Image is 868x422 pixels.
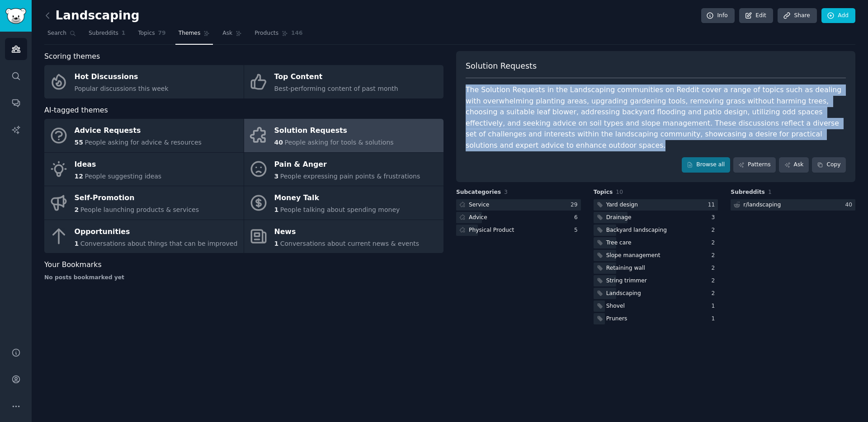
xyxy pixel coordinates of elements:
[75,191,199,206] div: Self-Promotion
[466,61,537,72] span: Solution Requests
[594,212,718,223] a: Drainage3
[594,225,718,236] a: Backyard landscaping2
[594,300,718,312] a: Shovel1
[606,214,632,222] div: Drainage
[701,8,735,23] a: Info
[712,277,718,285] div: 2
[571,201,581,209] div: 29
[712,214,718,222] div: 3
[255,29,278,38] span: Products
[280,206,400,213] span: People talking about spending money
[739,8,773,23] a: Edit
[280,240,419,247] span: Conversations about current news & events
[606,201,638,209] div: Yard design
[606,290,641,298] div: Landscaping
[743,201,781,209] div: r/ landscaping
[44,65,244,98] a: Hot DiscussionsPopular discussions this week
[47,29,66,38] span: Search
[712,302,718,310] div: 1
[594,237,718,249] a: Tree care2
[712,226,718,234] div: 2
[89,29,118,38] span: Subreddits
[606,239,632,247] div: Tree care
[574,214,581,222] div: 6
[574,226,581,234] div: 5
[274,240,279,247] span: 1
[222,29,232,38] span: Ask
[731,188,765,197] span: Subreddits
[594,188,613,197] span: Topics
[606,277,647,285] div: String trimmer
[768,189,772,195] span: 1
[274,70,398,84] div: Top Content
[469,226,514,234] div: Physical Product
[469,201,489,209] div: Service
[179,29,201,38] span: Themes
[75,240,79,247] span: 1
[44,274,443,282] div: No posts bookmarked yet
[122,29,126,38] span: 1
[821,8,855,23] a: Add
[778,8,816,23] a: Share
[606,315,627,323] div: Pruners
[75,157,162,172] div: Ideas
[244,153,443,186] a: Pain & Anger3People expressing pain points & frustrations
[175,26,213,45] a: Themes
[75,139,83,146] span: 55
[712,315,718,323] div: 1
[85,139,201,146] span: People asking for advice & resources
[504,189,508,195] span: 3
[606,264,645,272] div: Retaining wall
[158,29,166,38] span: 79
[5,8,26,24] img: GummySearch logo
[845,201,855,209] div: 40
[85,26,128,45] a: Subreddits1
[244,186,443,220] a: Money Talk1People talking about spending money
[75,225,238,239] div: Opportunities
[44,9,140,23] h2: Landscaping
[44,220,244,253] a: Opportunities1Conversations about things that can be improved
[712,264,718,272] div: 2
[731,199,855,211] a: r/landscaping40
[244,220,443,253] a: News1Conversations about current news & events
[469,214,487,222] div: Advice
[274,173,279,180] span: 3
[244,65,443,98] a: Top ContentBest-performing content of past month
[280,173,420,180] span: People expressing pain points & frustrations
[44,119,244,152] a: Advice Requests55People asking for advice & resources
[274,85,398,92] span: Best-performing content of past month
[594,288,718,299] a: Landscaping2
[708,201,718,209] div: 11
[682,157,730,173] a: Browse all
[812,157,846,173] button: Copy
[456,199,581,211] a: Service29
[44,186,244,220] a: Self-Promotion2People launching products & services
[85,173,161,180] span: People suggesting ideas
[274,139,283,146] span: 40
[44,259,102,271] span: Your Bookmarks
[75,124,202,138] div: Advice Requests
[606,252,660,260] div: Slope management
[44,153,244,186] a: Ideas12People suggesting ideas
[594,263,718,274] a: Retaining wall2
[616,189,623,195] span: 10
[594,275,718,286] a: String trimmer2
[44,51,100,62] span: Scoring themes
[44,105,108,116] span: AI-tagged themes
[244,119,443,152] a: Solution Requests40People asking for tools & solutions
[456,212,581,223] a: Advice6
[712,252,718,260] div: 2
[274,225,420,239] div: News
[456,188,501,197] span: Subcategories
[779,157,809,173] a: Ask
[456,225,581,236] a: Physical Product5
[44,26,79,45] a: Search
[80,240,238,247] span: Conversations about things that can be improved
[75,206,79,213] span: 2
[284,139,393,146] span: People asking for tools & solutions
[594,250,718,261] a: Slope management2
[75,70,169,84] div: Hot Discussions
[75,85,169,92] span: Popular discussions this week
[466,84,846,151] div: The Solution Requests in the Landscaping communities on Reddit cover a range of topics such as de...
[274,124,394,138] div: Solution Requests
